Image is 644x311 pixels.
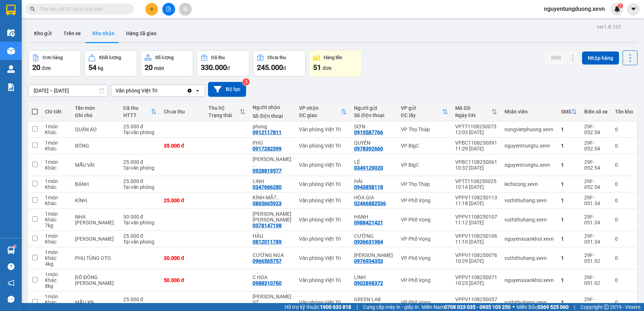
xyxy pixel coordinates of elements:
[561,181,577,187] div: 1
[354,159,394,165] div: LỆ
[561,236,577,242] div: 1
[116,87,157,94] div: Văn phòng Việt Trì
[584,140,608,152] div: 29F-052.54
[123,233,157,239] div: 25.000 đ
[354,233,394,239] div: CƯỜNG
[299,299,347,305] div: Văn phòng Việt Trì
[455,178,497,184] div: VPTT1108250025
[512,306,515,308] span: ⚪️
[253,113,292,119] div: Số điện thoại
[584,195,608,206] div: 29F-051.34
[75,181,116,187] div: BÁNH
[455,280,497,286] div: 10:23 [DATE]
[58,25,87,42] button: Trên xe
[401,299,448,305] div: VP Phố Vọng
[253,129,282,135] div: 0912117811
[28,25,58,42] button: Kho gửi
[283,65,286,71] span: đ
[615,277,633,283] div: 0
[597,23,621,31] div: ver 1.8.137
[253,211,292,223] div: NK TRẦN PHÚ
[123,214,157,220] div: 30.000 đ
[584,109,608,115] div: Biển số xe
[504,127,554,132] div: nongvietphuong.xevn
[45,124,68,129] div: 1 món
[537,304,569,310] strong: 0369 525 060
[253,156,292,168] div: LÊ THỊ BÍCH THỦY
[123,184,157,190] div: Tại văn phòng
[7,29,15,37] img: warehouse-icon
[253,124,292,129] div: phong
[354,124,394,129] div: SƠN
[444,304,511,310] strong: 0708 023 035 - 0935 103 250
[123,124,157,129] div: 25.000 đ
[397,102,452,121] th: Toggle SortBy
[45,140,68,146] div: 1 món
[538,4,611,13] span: nguyentungduong.xevn
[354,214,394,220] div: HẠNH
[455,112,491,118] div: Ngày ĐH
[354,129,383,135] div: 0919587766
[299,112,341,118] div: ĐC giao
[277,195,281,200] span: ...
[7,246,15,254] img: warehouse-icon
[29,85,108,96] input: Select a date range.
[582,51,619,65] button: Nhập hàng
[604,304,609,310] span: copyright
[455,200,497,206] div: 11:18 [DATE]
[615,143,633,149] div: 0
[299,236,347,242] div: Văn phòng Việt Trì
[201,63,227,72] span: 330.000
[253,162,257,168] span: ...
[504,277,554,283] div: nguyenxuankhoi.xevn
[299,277,347,283] div: Văn phòng Việt Trì
[45,195,68,200] div: 1 món
[401,162,448,168] div: VP BigC
[99,55,121,60] div: Khối lượng
[253,104,292,110] div: Người nhận
[561,109,571,115] div: SMS
[88,63,96,72] span: 54
[253,178,292,184] div: LINH
[208,112,240,118] div: Trạng thái
[45,249,68,255] div: 1 món
[14,245,16,248] sup: 1
[267,55,286,60] div: Chưa thu
[145,3,158,16] button: plus
[164,198,201,203] div: 25.000 đ
[561,277,577,283] div: 1
[455,220,497,225] div: 11:12 [DATE]
[32,63,40,72] span: 20
[504,299,554,305] div: vuthithuhang.xevn
[75,198,116,203] div: KÍNH.
[574,303,575,311] span: |
[75,105,116,111] div: Tên món
[354,252,394,258] div: PHẠM GIA
[455,165,497,171] div: 10:32 [DATE]
[584,124,608,135] div: 29F-052.54
[455,140,497,146] div: VPBC1108250091
[208,82,246,97] button: Bộ lọc
[253,146,282,152] div: 0917282399
[299,105,341,111] div: VP nhận
[299,217,347,223] div: Văn phòng Việt Trì
[45,299,68,305] div: Khác
[166,7,171,12] span: file-add
[630,6,637,12] span: caret-down
[354,112,394,118] div: Số điện thoại
[195,88,200,94] svg: open
[45,146,68,152] div: Khác
[354,280,383,286] div: 0902898372
[299,162,347,168] div: Văn phòng Việt Trì
[455,195,497,200] div: VPPV1108250113
[98,65,103,71] span: kg
[561,143,577,149] div: 1
[401,112,442,118] div: ĐC lấy
[208,105,240,111] div: Thu hộ
[615,299,633,305] div: 0
[615,198,633,203] div: 0
[253,168,282,174] div: 0928819577
[45,217,68,223] div: Khác
[455,297,497,302] div: VPPV1108250057
[354,140,394,146] div: QUYÊN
